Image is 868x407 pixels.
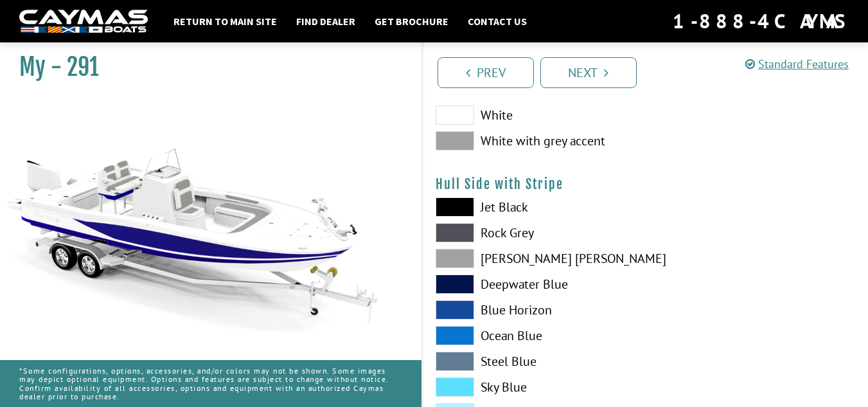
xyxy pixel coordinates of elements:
a: Contact Us [461,13,533,30]
label: Rock Grey [436,223,633,242]
p: *Some configurations, options, accessories, and/or colors may not be shown. Some images may depic... [19,360,402,407]
a: Find Dealer [290,13,362,30]
h4: Hull Side with Stripe [436,176,856,192]
label: White [436,105,633,125]
label: Jet Black [436,197,633,217]
label: Steel Blue [436,352,633,371]
img: white-logo-c9c8dbefe5ff5ceceb0f0178aa75bf4bb51f6bca0971e226c86eb53dfe498488.png [19,10,148,33]
a: Get Brochure [368,13,455,30]
label: Ocean Blue [436,326,633,345]
a: Prev [438,57,534,88]
h1: My - 291 [19,53,389,82]
a: Return to main site [167,13,283,30]
label: Blue Horizon [436,300,633,320]
label: White with grey accent [436,131,633,150]
a: Standard Features [745,57,849,71]
div: 1-888-4CAYMAS [673,7,849,35]
a: Next [540,57,637,88]
label: Deepwater Blue [436,275,633,294]
label: Sky Blue [436,377,633,397]
label: [PERSON_NAME] [PERSON_NAME] [436,249,633,268]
